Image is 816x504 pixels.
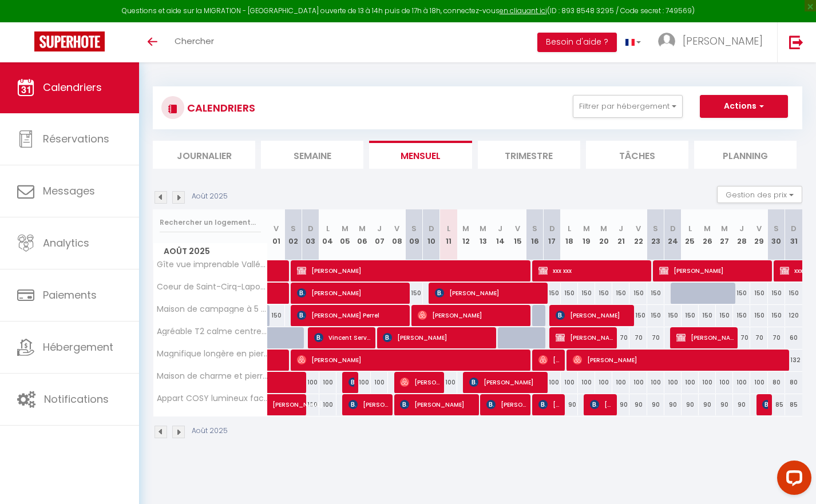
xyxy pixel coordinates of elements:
div: 70 [629,327,647,348]
th: 24 [664,209,682,260]
abbr: D [670,223,676,234]
abbr: J [377,223,382,234]
span: félicité bouxin [348,371,354,393]
abbr: S [411,223,417,234]
span: [PERSON_NAME] [297,282,406,304]
div: 150 [733,283,750,304]
th: 29 [750,209,767,260]
div: 100 [371,372,388,393]
div: 100 [733,372,750,393]
th: 26 [699,209,716,260]
div: 120 [785,305,802,326]
span: Analytics [43,236,89,250]
span: [PERSON_NAME] [538,394,561,415]
th: 27 [716,209,733,260]
a: en cliquant ici [500,6,547,15]
abbr: L [688,223,692,234]
div: 150 [647,283,664,304]
abbr: S [291,223,296,234]
iframe: LiveChat chat widget [768,456,816,504]
div: 100 [682,372,699,393]
div: 90 [612,394,629,415]
span: [PERSON_NAME] [538,349,561,371]
abbr: D [549,223,555,234]
span: [PERSON_NAME] [272,388,325,410]
div: 85 [785,394,802,415]
div: 100 [716,372,733,393]
div: 150 [647,305,664,326]
img: ... [658,33,675,50]
a: ... [PERSON_NAME] [649,22,777,62]
div: 100 [354,372,371,393]
abbr: V [636,223,641,234]
span: Gîte vue imprenable Vallée du Lot, piscine privée [155,260,270,269]
div: 60 [785,327,802,348]
input: Rechercher un logement... [160,212,261,233]
th: 05 [336,209,354,260]
div: 150 [682,305,699,326]
div: 100 [664,372,682,393]
li: Mensuel [369,141,472,169]
th: 11 [440,209,457,260]
span: Paiements [43,288,97,302]
div: 100 [647,372,664,393]
span: Magnifique longère en pierre du Lot Piscine Privée [155,350,270,358]
span: [PERSON_NAME] [573,349,785,371]
th: 15 [509,209,526,260]
abbr: M [359,223,366,234]
div: 150 [561,283,578,304]
abbr: V [394,223,399,234]
abbr: V [274,223,279,234]
span: [PERSON_NAME] [383,327,492,348]
span: [PERSON_NAME] [348,394,389,415]
abbr: M [600,223,607,234]
abbr: D [308,223,314,234]
th: 21 [612,209,629,260]
th: 09 [406,209,423,260]
span: [PERSON_NAME] [400,394,474,415]
span: fabrice Pistolet [762,394,768,415]
span: Maison de campagne à 5 kms de [GEOGRAPHIC_DATA] [155,305,270,313]
div: 100 [440,372,457,393]
th: 02 [285,209,302,260]
p: Août 2025 [192,426,228,436]
span: Vincent Services Petit [314,327,371,348]
img: Super Booking [34,31,105,51]
th: 07 [371,209,388,260]
abbr: M [704,223,711,234]
div: 150 [664,305,682,326]
div: 100 [595,372,612,393]
div: 100 [612,372,629,393]
th: 03 [302,209,319,260]
div: 150 [750,283,767,304]
div: 150 [612,283,629,304]
span: Agréable T2 calme centre-ville [GEOGRAPHIC_DATA] [155,327,270,336]
span: [PERSON_NAME] [435,282,544,304]
abbr: V [756,223,762,234]
abbr: J [619,223,623,234]
abbr: L [568,223,571,234]
p: Août 2025 [192,191,228,202]
abbr: M [583,223,590,234]
div: 70 [768,327,785,348]
div: 150 [733,305,750,326]
span: [PERSON_NAME] Perrel [297,304,406,326]
li: Planning [694,141,797,169]
abbr: L [326,223,330,234]
th: 23 [647,209,664,260]
button: Actions [700,95,788,118]
span: [PERSON_NAME] [400,371,440,393]
div: 70 [750,327,767,348]
span: Calendriers [43,80,102,94]
div: 100 [750,372,767,393]
span: [PERSON_NAME] [659,260,768,281]
th: 14 [492,209,509,260]
span: [PERSON_NAME] [486,394,526,415]
span: [PERSON_NAME] [556,327,613,348]
img: logout [789,35,803,49]
div: 100 [629,372,647,393]
button: Gestion des prix [717,186,802,203]
abbr: D [429,223,434,234]
th: 01 [268,209,285,260]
